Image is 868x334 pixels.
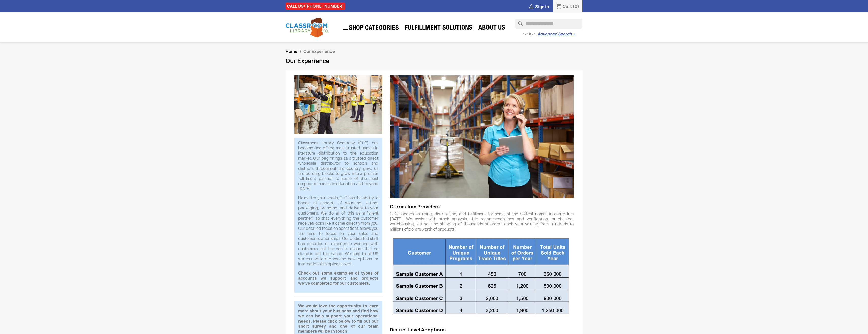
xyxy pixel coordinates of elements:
p: No matter your needs, CLC has the ability to handle all aspects of sourcing, kitting, packaging, ... [298,195,379,267]
i:  [528,4,534,10]
span: Sign in [535,4,549,9]
a: Advanced Search→ [537,32,576,37]
p: Classroom Library Company (CLC) has become one of the most trusted names in literature distributi... [298,141,379,191]
i: search [515,19,522,25]
a: Home [286,49,297,54]
p: Check out some examples of types of accounts we support and projects we’ve completed for our cust... [298,271,379,286]
a: Fulfillment Solutions [402,23,475,34]
h3: Curriculum Providers [390,198,574,209]
a:  Sign in [528,4,549,9]
a: About Us [476,23,508,34]
img: Classroom Library Company Curriculum [390,75,574,198]
span: - or try - [522,31,537,36]
h1: Our Experience [286,58,583,64]
i:  [343,25,349,31]
div: CALL US: [286,2,345,10]
img: Classroom Library Company Customer Table [390,236,574,318]
span: (0) [573,4,579,9]
h3: District Level Adoptions [390,321,574,332]
span: Cart [563,4,572,9]
a: [PHONE_NUMBER] [305,3,344,9]
i: shopping_cart [556,4,562,10]
span: Our Experience [303,49,335,54]
img: Classroom Library Company Distribution [294,75,383,134]
img: Classroom Library Company [286,18,329,37]
p: We would love the opportunity to learn more about your business and find how we can help support ... [298,303,379,334]
p: CLC handles sourcing, distribution, and fulfillment for some of the hottest names in curriculum [... [390,211,574,232]
span: → [572,32,576,37]
input: Search [515,19,582,29]
a: SHOP CATEGORIES [340,23,401,34]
